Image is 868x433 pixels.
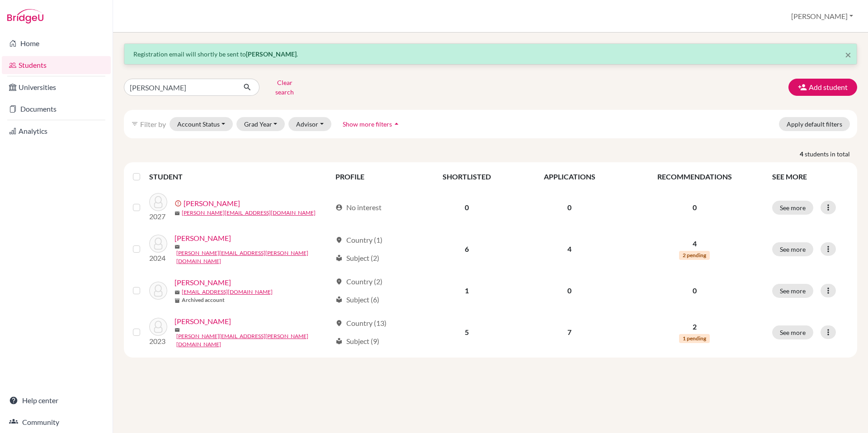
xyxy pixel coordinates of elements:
[787,8,857,25] button: [PERSON_NAME]
[176,249,331,265] a: [PERSON_NAME][EMAIL_ADDRESS][PERSON_NAME][DOMAIN_NAME]
[149,318,167,336] img: Simpson, Lucas
[175,298,180,303] span: inventory_2
[417,188,517,227] td: 0
[175,327,180,333] span: mail
[182,288,273,296] a: [EMAIL_ADDRESS][DOMAIN_NAME]
[628,238,761,249] p: 4
[335,117,409,131] button: Show more filtersarrow_drop_up
[628,321,761,332] p: 2
[149,235,167,253] img: Romer, Lucas
[182,209,316,217] a: [PERSON_NAME][EMAIL_ADDRESS][DOMAIN_NAME]
[335,336,379,347] div: Subject (9)
[335,253,379,264] div: Subject (2)
[259,75,310,99] button: Clear search
[2,34,111,52] a: Home
[335,254,343,262] span: local_library
[417,311,517,354] td: 5
[124,79,236,96] input: Find student by name...
[133,49,848,59] p: Registration email will shortly be sent to .
[335,276,382,287] div: Country (2)
[772,325,813,339] button: See more
[236,117,285,131] button: Grad Year
[679,251,710,260] span: 2 pending
[335,204,343,211] span: account_circle
[772,242,813,256] button: See more
[772,201,813,215] button: See more
[788,79,857,96] button: Add student
[176,332,331,348] a: [PERSON_NAME][EMAIL_ADDRESS][PERSON_NAME][DOMAIN_NAME]
[335,320,343,327] span: location_on
[517,166,622,188] th: APPLICATIONS
[335,338,343,345] span: local_library
[2,56,111,74] a: Students
[175,200,184,207] span: error_outline
[184,198,240,209] a: [PERSON_NAME]
[330,166,417,188] th: PROFILE
[628,285,761,296] p: 0
[175,211,180,216] span: mail
[175,316,231,327] a: [PERSON_NAME]
[335,236,343,244] span: location_on
[131,120,138,127] i: filter_list
[772,284,813,298] button: See more
[767,166,854,188] th: SEE MORE
[2,100,111,118] a: Documents
[149,211,167,222] p: 2027
[517,311,622,354] td: 7
[845,48,851,61] span: ×
[170,117,233,131] button: Account Status
[2,122,111,140] a: Analytics
[335,202,382,213] div: No interest
[845,49,851,60] button: Close
[628,202,761,213] p: 0
[335,296,343,303] span: local_library
[149,166,330,188] th: STUDENT
[805,149,857,159] span: students in total
[175,233,231,244] a: [PERSON_NAME]
[779,117,850,131] button: Apply default filters
[182,296,225,304] b: Archived account
[175,277,231,288] a: [PERSON_NAME]
[517,188,622,227] td: 0
[623,166,767,188] th: RECOMMENDATIONS
[335,318,387,329] div: Country (13)
[417,271,517,311] td: 1
[175,244,180,249] span: mail
[246,50,297,58] strong: [PERSON_NAME]
[679,334,710,343] span: 1 pending
[517,271,622,311] td: 0
[149,253,167,264] p: 2024
[2,413,111,431] a: Community
[175,290,180,295] span: mail
[2,391,111,409] a: Help center
[343,120,392,128] span: Show more filters
[800,149,805,159] strong: 4
[335,294,379,305] div: Subject (6)
[335,235,382,245] div: Country (1)
[2,78,111,96] a: Universities
[140,120,166,128] span: Filter by
[392,119,401,128] i: arrow_drop_up
[288,117,331,131] button: Advisor
[517,227,622,271] td: 4
[335,278,343,285] span: location_on
[149,336,167,347] p: 2023
[417,166,517,188] th: SHORTLISTED
[7,9,43,24] img: Bridge-U
[417,227,517,271] td: 6
[149,193,167,211] img: Burrell, Luca
[149,282,167,300] img: Schnellhardt, Luca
